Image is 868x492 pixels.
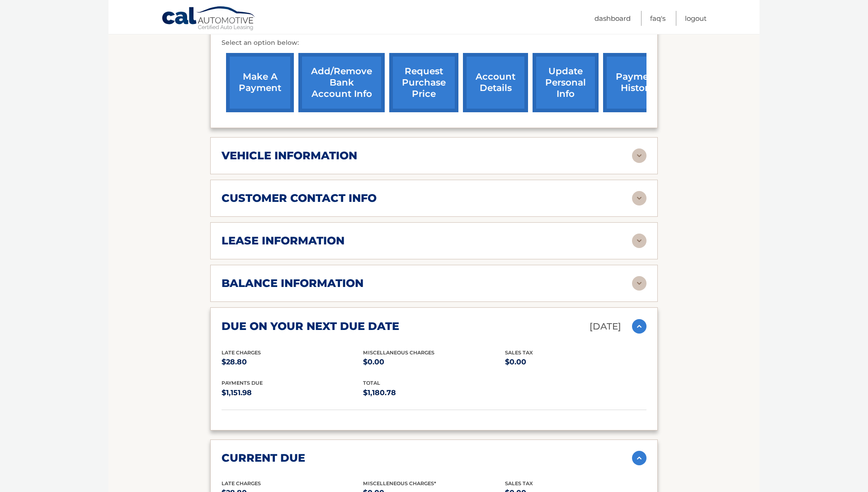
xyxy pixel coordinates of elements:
img: accordion-rest.svg [632,148,646,163]
a: FAQ's [650,11,665,26]
h2: vehicle information [222,149,357,162]
span: Sales Tax [505,480,533,487]
span: Miscelleneous Charges* [363,480,436,487]
p: Select an option below: [222,38,646,48]
span: Payments Due [222,380,263,386]
a: update personal info [533,53,599,112]
p: $0.00 [363,356,505,368]
a: payment history [603,53,671,112]
span: total [363,380,380,386]
h2: current due [222,451,305,465]
p: $28.80 [222,356,363,368]
a: request purchase price [389,53,458,112]
p: $0.00 [505,356,646,368]
img: accordion-active.svg [632,451,646,465]
p: $1,151.98 [222,387,363,399]
a: Logout [685,11,707,26]
span: Miscellaneous Charges [363,349,434,356]
a: Dashboard [594,11,631,26]
span: Late Charges [222,349,261,356]
img: accordion-active.svg [632,319,646,334]
img: accordion-rest.svg [632,191,646,205]
h2: customer contact info [222,191,377,205]
p: [DATE] [590,319,621,334]
h2: balance information [222,277,363,290]
img: accordion-rest.svg [632,234,646,248]
a: Cal Automotive [161,6,256,32]
span: Sales Tax [505,349,533,356]
img: accordion-rest.svg [632,276,646,291]
a: make a payment [226,53,294,112]
p: $1,180.78 [363,387,505,399]
a: account details [463,53,528,112]
h2: lease information [222,234,344,248]
h2: due on your next due date [222,320,399,333]
a: Add/Remove bank account info [298,53,385,112]
span: Late Charges [222,480,261,487]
